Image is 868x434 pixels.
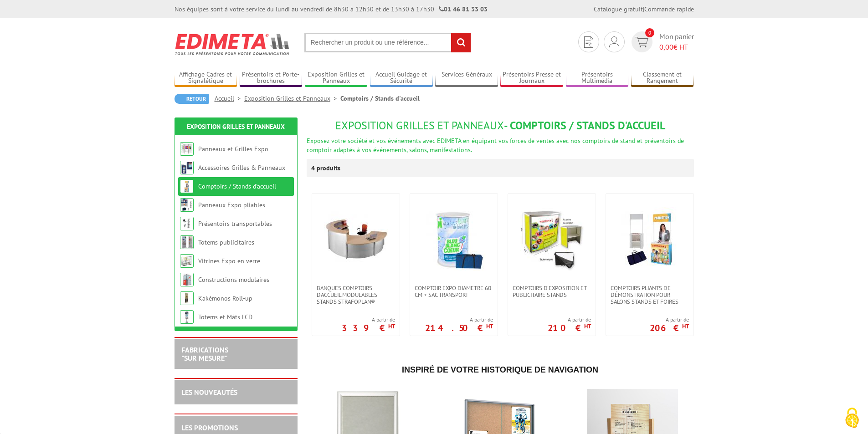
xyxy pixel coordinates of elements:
a: Catalogue gratuit [594,5,643,13]
a: Classement et Rangement [631,71,694,86]
img: Cookies (fenêtre modale) [841,407,863,429]
span: Inspiré de votre historique de navigation [402,365,598,374]
p: 206 € [650,325,689,331]
span: 0,00 [659,42,673,51]
input: Rechercher un produit ou une référence... [304,33,471,52]
img: devis rapide [635,37,648,47]
img: Kakémonos Roll-up [180,291,194,305]
a: Présentoirs et Porte-brochures [240,71,303,86]
div: | [594,5,694,14]
li: Comptoirs / Stands d'accueil [340,94,420,103]
sup: HT [682,322,689,330]
a: Exposition Grilles et Panneaux [244,94,340,102]
a: Totems et Mâts LCD [198,313,252,321]
span: € HT [659,42,694,52]
img: Accessoires Grilles & Panneaux [180,161,194,174]
span: Exposition Grilles et Panneaux [335,118,504,133]
a: Comptoirs / Stands d'accueil [198,182,276,190]
a: Exposition Grilles et Panneaux [305,71,368,86]
span: Comptoirs pliants de démonstration pour salons stands et foires [611,285,689,305]
a: Accueil Guidage et Sécurité [370,71,433,86]
img: Totems publicitaires [180,235,194,249]
a: FABRICATIONS"Sur Mesure" [181,345,228,363]
img: Comptoirs pliants de démonstration pour salons stands et foires [618,207,682,271]
a: Présentoirs transportables [198,220,272,228]
a: LES NOUVEAUTÉS [181,388,237,397]
img: Panneaux Expo pliables [180,198,194,212]
a: Accessoires Grilles & Panneaux [198,163,285,172]
a: devis rapide 0 Mon panier 0,00€ HT [629,31,694,52]
a: Retour [175,94,209,104]
a: Présentoirs Presse et Journaux [500,71,563,86]
a: Panneaux et Grilles Expo [198,145,268,153]
a: Commande rapide [644,5,694,13]
p: 4 produits [311,159,345,177]
span: A partir de [548,316,591,323]
img: Comptoirs d'exposition et publicitaire stands [520,207,584,271]
input: rechercher [451,33,471,52]
sup: HT [584,322,591,330]
p: 214.50 € [425,325,493,331]
a: Accueil [215,94,244,102]
img: Comptoirs / Stands d'accueil [180,179,194,193]
a: Comptoirs pliants de démonstration pour salons stands et foires [606,285,693,305]
img: Panneaux et Grilles Expo [180,142,194,156]
span: A partir de [650,316,689,323]
a: Vitrines Expo en verre [198,257,260,265]
sup: HT [388,322,395,330]
img: devis rapide [609,36,619,47]
h1: - Comptoirs / Stands d'accueil [307,120,694,132]
a: Comptoir Expo diametre 60 cm + Sac transport [410,285,498,298]
strong: 01 46 81 33 03 [439,5,488,13]
sup: HT [486,322,493,330]
img: Présentoirs transportables [180,217,194,230]
a: Kakémonos Roll-up [198,294,252,302]
span: Banques comptoirs d'accueil modulables stands Strafoplan® [317,285,395,305]
a: Banques comptoirs d'accueil modulables stands Strafoplan® [312,285,400,305]
button: Cookies (fenêtre modale) [836,403,868,434]
p: 210 € [548,325,591,331]
a: Exposition Grilles et Panneaux [187,123,285,131]
img: Constructions modulaires [180,273,194,286]
img: Banques comptoirs d'accueil modulables stands Strafoplan® [324,207,388,271]
a: LES PROMOTIONS [181,423,238,432]
div: Exposez votre société et vos événements avec EDIMETA en équipant vos forces de ventes avec nos co... [307,136,694,154]
a: Constructions modulaires [198,276,269,284]
a: Services Généraux [435,71,498,86]
span: Mon panier [659,31,694,52]
p: 339 € [342,325,395,331]
span: Comptoirs d'exposition et publicitaire stands [513,285,591,298]
span: Comptoir Expo diametre 60 cm + Sac transport [415,285,493,298]
img: devis rapide [584,36,593,48]
a: Comptoirs d'exposition et publicitaire stands [508,285,596,298]
div: Nos équipes sont à votre service du lundi au vendredi de 8h30 à 12h30 et de 13h30 à 17h30 [175,5,488,14]
a: Affichage Cadres et Signalétique [175,71,237,86]
a: Panneaux Expo pliables [198,201,265,209]
span: A partir de [425,316,493,323]
img: Totems et Mâts LCD [180,310,194,324]
a: Présentoirs Multimédia [566,71,629,86]
span: A partir de [342,316,395,323]
a: Totems publicitaires [198,238,254,246]
span: 0 [645,28,654,37]
img: Comptoir Expo diametre 60 cm + Sac transport [422,207,486,271]
img: Vitrines Expo en verre [180,254,194,268]
img: Edimeta [175,27,291,61]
